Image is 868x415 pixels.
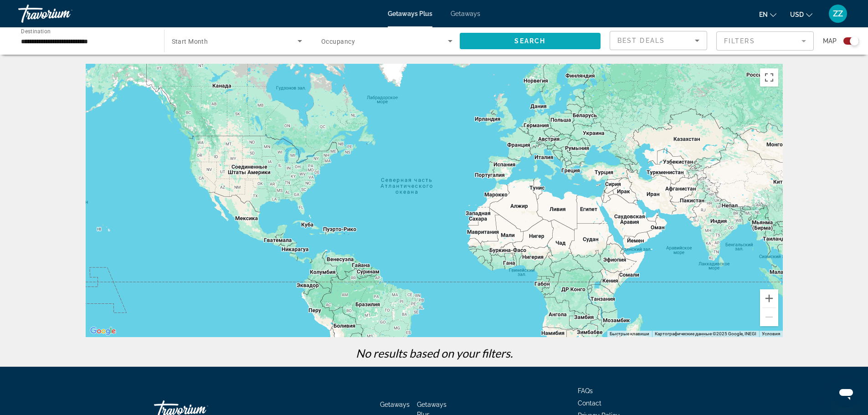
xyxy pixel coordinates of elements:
a: Travorium [18,2,109,26]
button: Change currency [790,8,812,21]
img: Google [88,325,118,337]
mat-select: Sort by [617,35,699,46]
span: Start Month [172,38,208,45]
span: Occupancy [321,38,355,45]
a: FAQs [578,387,593,395]
button: Уменьшить [760,308,778,326]
button: Увеличить [760,289,778,307]
a: Getaways Plus [388,10,432,17]
span: Картографические данные ©2025 Google, INEGI [655,331,756,336]
span: en [759,11,768,18]
span: Best Deals [617,37,665,44]
a: Открыть эту область в Google Картах (в новом окне) [88,325,118,337]
span: Search [514,37,545,45]
a: Contact [578,400,601,407]
p: No results based on your filters. [81,346,787,360]
a: Условия (ссылка откроется в новой вкладке) [762,331,780,336]
iframe: Кнопка запуска окна обмена сообщениями [832,379,861,408]
span: Destination [21,28,51,34]
button: Search [460,33,601,49]
button: Включить полноэкранный режим [760,68,778,87]
a: Getaways [380,401,410,408]
span: Map [823,35,837,47]
button: User Menu [826,4,850,23]
button: Change language [759,8,776,21]
button: Быстрые клавиши [610,331,649,337]
button: Filter [716,31,814,51]
a: Getaways [451,10,480,17]
span: ZZ [833,9,843,18]
span: USD [790,11,804,18]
